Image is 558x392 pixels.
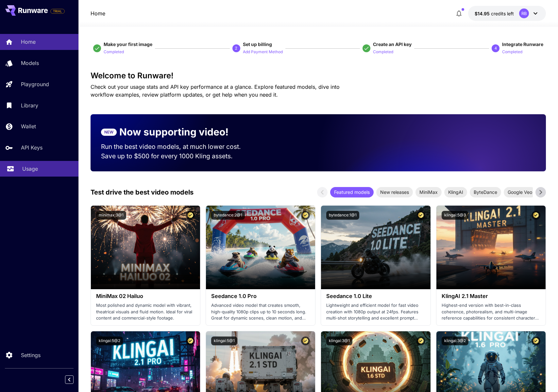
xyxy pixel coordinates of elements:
h3: MiniMax 02 Hailuo [96,293,195,299]
button: Completed [104,48,124,55]
button: Add Payment Method [243,48,283,55]
button: klingai:3@1 [326,337,352,345]
div: Google Veo [504,187,536,197]
p: Now supporting video! [119,125,228,139]
span: Integrate Runware [502,41,543,47]
span: $14.95 [475,11,491,16]
span: ByteDance [470,189,501,196]
button: bytedance:2@1 [211,211,245,220]
button: Certified Model – Vetted for best performance and includes a commercial license. [301,211,310,220]
button: klingai:5@3 [442,211,468,220]
p: API Keys [21,144,42,151]
p: Models [21,59,39,67]
span: Create an API key [373,41,412,47]
button: bytedance:1@1 [326,211,359,220]
p: Completed [104,49,124,55]
button: klingai:5@2 [96,337,123,345]
p: Add Payment Method [243,49,283,55]
button: Certified Model – Vetted for best performance and includes a commercial license. [301,337,310,345]
p: Advanced video model that creates smooth, high-quality 1080p clips up to 10 seconds long. Great f... [211,302,310,321]
p: NEW [104,129,113,135]
button: Certified Model – Vetted for best performance and includes a commercial license. [416,211,425,220]
h3: Welcome to Runware! [91,71,546,80]
span: credits left [491,11,514,16]
div: ByteDance [470,187,501,197]
img: alt [206,206,315,289]
button: minimax:3@1 [96,211,126,220]
div: KlingAI [444,187,467,197]
button: $14.9455RB [468,6,546,21]
h3: Seedance 1.0 Pro [211,293,310,299]
div: New releases [376,187,413,197]
button: klingai:5@1 [211,337,237,345]
p: Playground [21,80,49,88]
span: Google Veo [504,189,536,196]
img: alt [321,206,430,289]
span: KlingAI [444,189,467,196]
div: $14.9455 [475,10,514,17]
p: 4 [495,45,497,51]
button: Collapse sidebar [65,375,74,384]
button: klingai:3@2 [442,337,468,345]
p: Run the best video models, at much lower cost. [101,142,253,151]
img: alt [91,206,200,289]
span: TRIAL [51,9,64,14]
span: New releases [376,189,413,196]
div: Featured models [330,187,374,197]
div: RB [519,8,529,18]
span: Check out your usage stats and API key performance at a glance. Explore featured models, dive int... [91,84,340,98]
p: Lightweight and efficient model for fast video creation with 1080p output at 24fps. Features mult... [326,302,425,321]
p: Completed [373,49,393,55]
p: Usage [22,165,38,173]
a: Home [91,9,105,17]
span: Set up billing [243,41,272,47]
p: Test drive the best video models [91,187,194,197]
p: Home [21,38,36,46]
button: Completed [502,48,522,55]
h3: Seedance 1.0 Lite [326,293,425,299]
h3: KlingAI 2.1 Master [442,293,540,299]
span: MiniMax [415,189,442,196]
p: 2 [235,45,237,51]
p: Settings [21,351,41,359]
img: alt [436,206,546,289]
span: Featured models [330,189,374,196]
button: Certified Model – Vetted for best performance and includes a commercial license. [186,337,195,345]
div: MiniMax [415,187,442,197]
p: Highest-end version with best-in-class coherence, photorealism, and multi-image reference capabil... [442,302,540,321]
button: Certified Model – Vetted for best performance and includes a commercial license. [416,337,425,345]
nav: breadcrumb [91,9,105,17]
button: Certified Model – Vetted for best performance and includes a commercial license. [532,211,540,220]
button: Certified Model – Vetted for best performance and includes a commercial license. [532,337,540,345]
button: Completed [373,48,393,55]
span: Add your payment card to enable full platform functionality. [50,7,65,15]
p: Wallet [21,122,36,130]
button: Certified Model – Vetted for best performance and includes a commercial license. [186,211,195,220]
p: Completed [502,49,522,55]
span: Make your first image [104,41,152,47]
p: Most polished and dynamic model with vibrant, theatrical visuals and fluid motion. Ideal for vira... [96,302,195,321]
p: Library [21,102,38,109]
div: Collapse sidebar [70,374,78,385]
p: Save up to $500 for every 1000 Kling assets. [101,151,253,161]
